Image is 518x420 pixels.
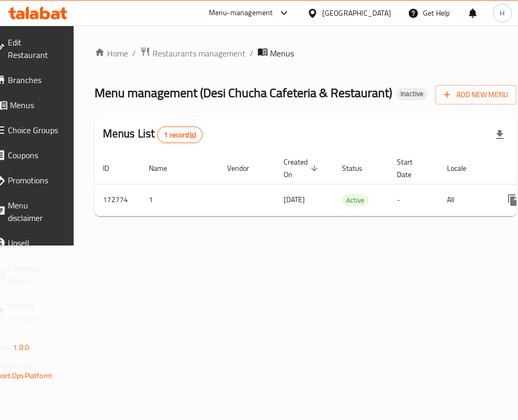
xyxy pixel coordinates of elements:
[8,74,59,86] span: Branches
[8,124,59,136] span: Choice Groups
[227,162,263,174] span: Vendor
[209,7,273,19] div: Menu-management
[397,156,426,181] span: Start Date
[322,7,391,19] div: [GEOGRAPHIC_DATA]
[8,174,59,186] span: Promotions
[447,162,480,174] span: Locale
[250,47,253,60] li: /
[487,122,512,147] div: Export file
[95,184,140,216] td: 172774
[342,162,376,174] span: Status
[149,162,181,174] span: Name
[132,47,136,60] li: /
[157,126,203,143] div: Total records count
[13,341,29,354] span: 1.0.0
[103,162,123,174] span: ID
[444,88,508,101] span: Add New Menu
[8,237,59,249] span: Upsell
[103,126,203,143] h2: Menus List
[8,299,59,324] span: Grocery Checklist
[342,194,369,206] span: Active
[435,85,516,104] button: Add New Menu
[8,36,59,61] span: Edit Restaurant
[140,46,245,60] a: Restaurants management
[10,99,59,111] span: Menus
[8,149,59,161] span: Coupons
[8,262,59,287] span: Coverage Report
[396,89,428,98] span: Inactive
[284,156,321,181] span: Created On
[396,88,428,100] div: Inactive
[158,130,202,140] span: 1 record(s)
[500,7,504,19] span: H
[284,193,305,206] span: [DATE]
[95,47,128,60] a: Home
[270,47,294,60] span: Menus
[342,194,369,206] div: Active
[388,184,439,216] td: -
[95,46,516,60] nav: breadcrumb
[152,47,245,60] span: Restaurants management
[140,184,219,216] td: 1
[95,81,392,104] span: Menu management ( Desi Chucha Cafeteria & Restaurant )
[8,199,59,224] span: Menu disclaimer
[439,184,492,216] td: All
